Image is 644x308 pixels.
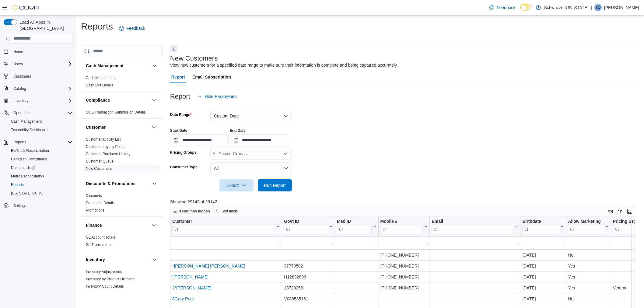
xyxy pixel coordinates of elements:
[170,93,190,100] h3: Report
[9,190,45,197] a: [US_STATE] CCRS
[13,203,26,208] span: Settings
[6,146,75,155] button: BioTrack Reconciliation
[213,208,240,215] button: Sort fields
[9,164,72,171] span: Dashboards
[522,262,564,270] div: [DATE]
[380,219,423,234] div: Mobile #
[626,208,633,215] button: Enter fullscreen
[205,93,237,100] span: Hide Parameters
[86,137,121,142] span: Customer Activity List
[170,112,192,117] label: Date Range
[522,219,559,224] div: Birthdate
[81,20,113,33] h1: Reports
[172,219,280,234] button: Customer
[11,157,47,162] span: Canadian Compliance
[1,84,75,93] button: Catalog
[522,219,564,234] button: Birthdate
[9,147,51,154] a: BioTrack Reconciliation
[81,234,163,251] div: Finance
[86,97,149,103] button: Compliance
[86,159,114,163] a: Customer Queue
[258,179,292,191] button: Run Report
[522,219,559,234] div: Birthdate
[86,270,122,274] a: Inventory Adjustments
[13,74,31,79] span: Customers
[86,180,135,187] h3: Discounts & Promotions
[170,55,218,62] h3: New Customers
[86,83,114,87] a: Cash Out Details
[432,219,513,224] div: Email
[170,150,197,155] label: Pricing Groups
[86,222,149,228] button: Finance
[172,285,211,290] a: 2*[PERSON_NAME]
[86,257,105,263] h3: Inventory
[86,284,124,289] span: Inventory Count Details
[170,208,212,215] button: 3 columns hidden
[13,140,26,145] span: Reports
[86,152,131,156] a: Customer Purchase History
[86,284,124,289] a: Inventory Count Details
[1,201,75,210] button: Settings
[81,136,163,175] div: Customer
[1,109,75,117] button: Operations
[179,209,210,214] span: 3 columns hidden
[86,243,112,247] a: GL Transactions
[170,199,640,205] p: Showing 29142 of 29142
[195,90,239,103] button: Hide Parameters
[11,148,49,153] span: BioTrack Reconciliation
[568,273,609,281] div: Yes
[432,219,513,234] div: Email
[172,219,275,224] div: Customer
[284,219,333,234] button: Govt ID
[522,284,564,292] div: [DATE]
[283,151,288,156] button: Open list of options
[596,4,600,11] span: TD
[9,118,44,125] a: Cash Management
[222,209,238,214] span: Sort fields
[86,63,124,69] h3: Cash Management
[81,192,163,216] div: Discounts & Promotions
[9,181,72,188] span: Reports
[11,138,72,146] span: Reports
[607,208,614,215] button: Keyboard shortcuts
[17,19,72,31] span: Load All Apps in [GEOGRAPHIC_DATA]
[86,137,121,142] a: Customer Activity List
[6,117,75,126] button: Cash Management
[9,156,72,163] span: Canadian Compliance
[170,165,198,170] label: Consumer Type
[11,48,26,55] a: Home
[86,201,115,205] a: Promotion Details
[544,4,588,11] p: Schwazze [US_STATE]
[6,126,75,134] button: Traceabilty Dashboard
[604,4,639,11] p: [PERSON_NAME]
[522,295,564,303] div: [DATE]
[11,72,72,80] span: Customers
[568,284,609,292] div: Yes
[11,128,47,132] span: Traceabilty Dashboard
[11,85,28,92] button: Catalog
[86,145,125,149] a: Customer Loyalty Points
[11,60,72,68] span: Users
[522,251,564,259] div: [DATE]
[594,4,602,11] div: Tim Defabbo-Winter JR
[522,240,564,247] div: -
[284,240,333,247] div: -
[86,63,149,69] button: Cash Management
[86,166,112,171] span: New Customers
[151,124,158,131] button: Customer
[86,124,106,130] h3: Customer
[11,60,25,68] button: Users
[11,182,24,187] span: Reports
[86,235,115,240] span: GL Account Totals
[380,251,428,259] div: [PHONE_NUMBER]
[284,284,333,292] div: 13723258
[86,235,115,240] a: GL Account Totals
[9,181,26,188] a: Reports
[13,110,31,115] span: Operations
[81,74,163,91] div: Cash Management
[86,194,102,198] a: Discounts
[86,110,146,114] a: OCS Transaction Submission Details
